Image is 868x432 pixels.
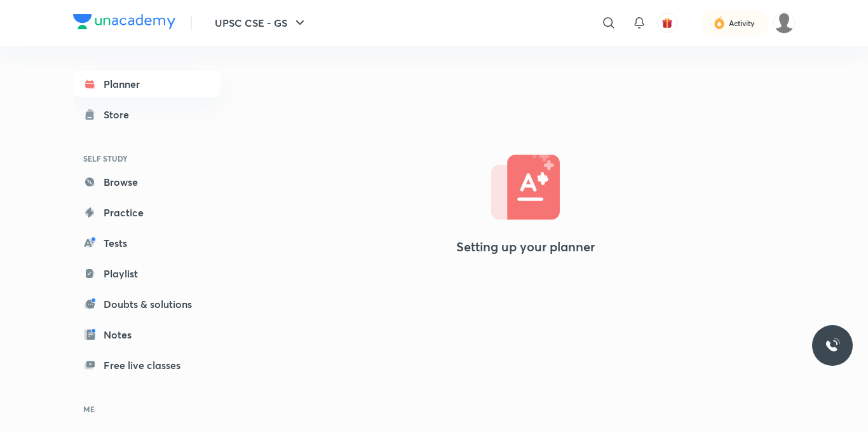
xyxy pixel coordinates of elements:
a: Company Logo [73,14,175,32]
a: Playlist [73,261,220,286]
button: avatar [657,13,677,33]
img: ttu [825,338,840,353]
h6: SELF STUDY [73,148,220,169]
h6: ME [73,398,220,420]
a: Store [73,102,220,127]
a: Planner [73,71,220,97]
img: activity [714,15,725,31]
img: Saurav Kumar [773,12,795,34]
a: Practice [73,200,220,225]
a: Free live classes [73,352,220,378]
button: UPSC CSE - GS [207,10,315,36]
a: Notes [73,322,220,347]
img: avatar [661,17,673,29]
div: Store [104,107,137,122]
a: Browse [73,169,220,195]
img: Company Logo [73,14,175,29]
h4: Setting up your planner [456,239,595,254]
a: Tests [73,230,220,256]
a: Doubts & solutions [73,291,220,317]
